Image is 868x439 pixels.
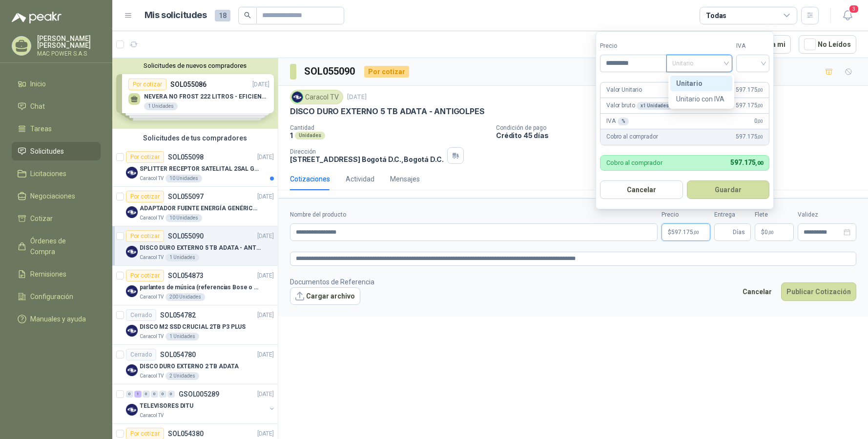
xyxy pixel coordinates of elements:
span: ,00 [757,134,763,140]
span: ,00 [757,119,763,124]
a: Tareas [12,120,101,138]
p: [DATE] [257,429,274,439]
span: ,00 [755,160,763,166]
p: Caracol TV [140,254,164,261]
p: DISCO DURO EXTERNO 5 TB ADATA - ANTIGOLPES [290,106,484,117]
p: Valor Unitario [606,85,642,95]
div: 0 [151,391,158,398]
p: DISCO DURO EXTERNO 5 TB ADATA - ANTIGOLPES [140,243,261,253]
span: 3 [848,4,859,14]
p: $ 0,00 [755,223,794,241]
span: Solicitudes [30,146,64,157]
p: TELEVISORES DITU [140,401,193,411]
p: Cobro al comprador [606,160,662,166]
p: GSOL005289 [179,391,219,398]
a: CerradoSOL054780[DATE] Company LogoDISCO DURO EXTERNO 2 TB ADATACaracol TV2 Unidades [112,345,278,384]
img: Company Logo [126,246,138,258]
p: Caracol TV [140,412,164,419]
img: Company Logo [126,285,138,297]
p: Caracol TV [140,372,164,380]
div: Por cotizar [364,66,409,78]
div: Unitario con IVA [676,94,726,104]
div: % [618,118,629,125]
p: Dirección [290,148,443,155]
p: Cantidad [290,124,488,131]
p: SOL054873 [168,272,204,279]
div: 1 [134,391,142,398]
a: Licitaciones [12,164,101,183]
span: Cotizar [30,213,53,224]
div: 1 Unidades [165,254,199,261]
img: Logo peakr [12,12,62,23]
span: Configuración [30,291,73,302]
p: [DATE] [257,232,274,241]
h3: SOL055090 [304,64,356,79]
span: 597.175 [736,101,763,110]
a: Manuales y ayuda [12,310,101,328]
p: Caracol TV [140,333,164,340]
div: Unidades [295,132,325,140]
p: Cobro al comprador [606,132,658,141]
span: Inicio [30,79,46,89]
label: Validez [798,210,856,219]
label: Entrega [714,210,751,219]
span: search [244,12,251,19]
p: [DATE] [257,350,274,359]
div: Cotizaciones [290,174,330,184]
div: Solicitudes de nuevos compradoresPor cotizarSOL055086[DATE] NEVERA NO FROST 222 LITROS - EFICIENC... [112,58,278,129]
span: ,00 [757,87,763,93]
p: IVA [606,117,629,126]
a: CerradoSOL054782[DATE] Company LogoDISCO M2 SSD CRUCIAL 2TB P3 PLUSCaracol TV1 Unidades [112,305,278,345]
span: ,00 [693,230,699,235]
p: SOL055097 [168,193,204,200]
span: Manuales y ayuda [30,314,86,324]
span: Negociaciones [30,191,75,201]
p: Caracol TV [140,175,164,182]
img: Company Logo [126,206,138,218]
label: Flete [755,210,794,219]
p: [DATE] [257,311,274,320]
p: DISCO DURO EXTERNO 2 TB ADATA [140,362,239,371]
span: Chat [30,101,45,112]
a: Configuración [12,287,101,306]
div: Unitario [676,78,726,89]
span: ,00 [768,230,774,235]
p: [DATE] [257,192,274,201]
div: Solicitudes de tus compradores [112,129,278,147]
button: Cancelar [600,180,683,199]
label: IVA [736,41,769,51]
span: 597.175 [730,159,763,166]
div: 0 [159,391,166,398]
a: Por cotizarSOL055097[DATE] Company LogoADAPTADOR FUENTE ENERGÍA GENÉRICO 24V 1ACaracol TV10 Unidades [112,187,278,226]
div: Por cotizar [126,270,164,281]
p: SOL055090 [168,233,204,239]
div: Por cotizar [126,151,164,163]
a: 0 1 0 0 0 0 GSOL005289[DATE] Company LogoTELEVISORES DITUCaracol TV [126,388,276,419]
p: Condición de pago [496,124,864,131]
p: SOL054380 [168,430,204,437]
span: Licitaciones [30,168,66,179]
p: [DATE] [257,271,274,280]
button: Guardar [687,180,770,199]
div: 0 [126,391,133,398]
button: 3 [839,7,856,24]
button: No Leídos [799,35,856,54]
span: Días [733,224,745,240]
a: Chat [12,97,101,116]
div: Actividad [346,174,374,184]
p: DISCO M2 SSD CRUCIAL 2TB P3 PLUS [140,322,246,332]
p: SOL055098 [168,154,204,160]
a: Por cotizarSOL054873[DATE] Company Logoparlantes de música (referencias Bose o Alexa) CON MARCACI... [112,266,278,305]
p: [DATE] [257,390,274,399]
img: Company Logo [126,404,138,416]
p: Documentos de Referencia [290,277,374,287]
label: Precio [661,210,710,219]
p: SOL054780 [160,351,196,358]
div: Mensajes [390,174,420,184]
span: Órdenes de Compra [30,236,91,257]
span: 597.175 [736,85,763,95]
p: parlantes de música (referencias Bose o Alexa) CON MARCACION 1 LOGO (Mas datos en el adjunto) [140,283,261,292]
div: 1 Unidades [165,333,199,340]
img: Company Logo [292,92,303,102]
a: Por cotizarSOL055098[DATE] Company LogoSPLITTER RECEPTOR SATELITAL 2SAL GT-SP21Caracol TV10 Unidades [112,147,278,187]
